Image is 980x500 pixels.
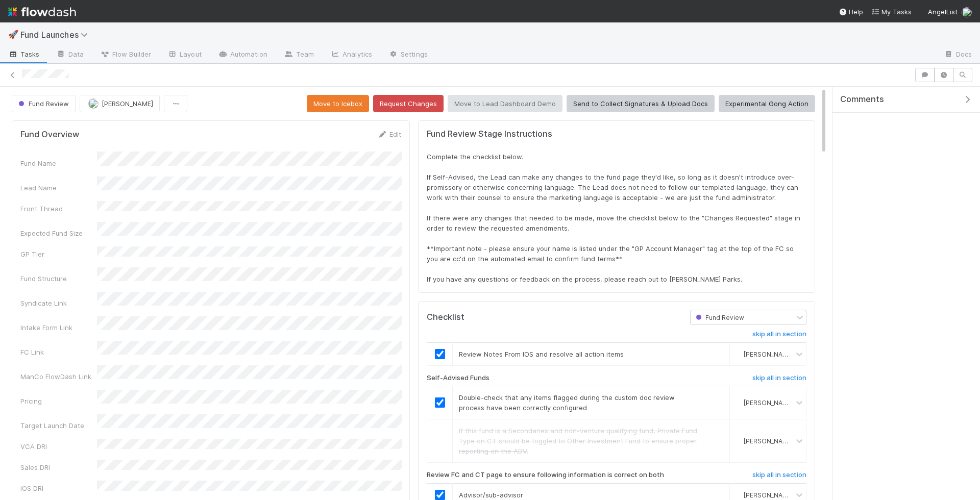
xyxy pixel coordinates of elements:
div: GP Tier [20,249,97,259]
span: Flow Builder [100,49,151,59]
div: Fund Name [20,158,97,168]
img: avatar_462714f4-64db-4129-b9df-50d7d164b9fc.png [734,437,742,445]
span: [PERSON_NAME] [744,437,794,445]
h6: Self-Advised Funds [427,374,489,382]
span: 🚀 [8,30,18,39]
span: My Tasks [871,8,912,16]
a: Automation [210,47,276,63]
a: Edit [377,130,401,138]
span: Advisor/sub-advisor [459,491,523,499]
span: If this fund is a Secondaries and non-venture qualifying fund, Private Fund Type on CT should be ... [459,427,697,455]
a: Flow Builder [92,47,159,63]
div: Expected Fund Size [20,228,97,238]
a: My Tasks [871,7,912,17]
div: Fund Structure [20,273,97,284]
button: Move to Lead Dashboard Demo [448,95,562,112]
span: Comments [840,94,884,105]
h6: Review FC and CT page to ensure following information is correct on both [427,471,664,479]
h5: Checklist [427,312,464,322]
img: avatar_462714f4-64db-4129-b9df-50d7d164b9fc.png [734,350,742,358]
span: Fund Review [694,314,744,321]
a: Data [48,47,92,63]
div: Lead Name [20,183,97,193]
span: [PERSON_NAME] [744,491,794,499]
img: logo-inverted-e16ddd16eac7371096b0.svg [8,3,76,20]
div: Sales DRI [20,462,97,472]
div: Help [839,7,863,17]
span: AngelList [928,8,958,16]
h6: skip all in section [752,330,806,338]
div: Syndicate Link [20,298,97,308]
a: Team [276,47,322,63]
a: Analytics [322,47,380,63]
div: Pricing [20,396,97,406]
img: avatar_462714f4-64db-4129-b9df-50d7d164b9fc.png [734,398,742,407]
div: Front Thread [20,204,97,214]
span: Complete the checklist below. If Self-Advised, the Lead can make any changes to the fund page the... [427,153,802,283]
div: ManCo FlowDash Link [20,371,97,382]
a: Layout [159,47,210,63]
a: Settings [380,47,436,63]
span: [PERSON_NAME] [744,350,794,358]
span: Review Notes From IOS and resolve all action items [459,350,624,358]
div: VCA DRI [20,441,97,452]
h5: Fund Review Stage Instructions [427,129,806,139]
img: avatar_462714f4-64db-4129-b9df-50d7d164b9fc.png [88,98,99,109]
button: Experimental Gong Action [719,95,815,112]
a: skip all in section [752,330,806,342]
span: [PERSON_NAME] [744,399,794,407]
button: Fund Review [12,95,76,112]
span: [PERSON_NAME] [102,99,153,108]
button: Move to Icebox [307,95,369,112]
span: Fund Launches [20,30,93,40]
a: skip all in section [752,374,806,386]
span: Double-check that any items flagged during the custom doc review process have been correctly conf... [459,393,675,412]
h6: skip all in section [752,471,806,479]
span: Fund Review [16,99,69,108]
div: IOS DRI [20,483,97,493]
img: avatar_462714f4-64db-4129-b9df-50d7d164b9fc.png [734,491,742,499]
h5: Fund Overview [20,130,79,140]
div: Target Launch Date [20,420,97,431]
div: FC Link [20,347,97,357]
div: Intake Form Link [20,322,97,333]
button: Send to Collect Signatures & Upload Docs [567,95,715,112]
a: Docs [936,47,980,63]
button: Request Changes [373,95,444,112]
h6: skip all in section [752,374,806,382]
a: skip all in section [752,471,806,483]
img: avatar_892eb56c-5b5a-46db-bf0b-2a9023d0e8f8.png [962,7,972,17]
button: [PERSON_NAME] [80,95,160,112]
span: Tasks [8,49,40,59]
